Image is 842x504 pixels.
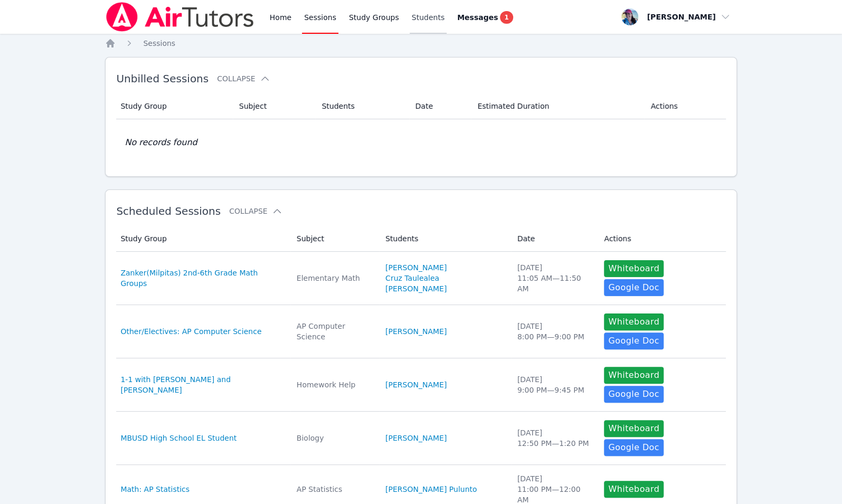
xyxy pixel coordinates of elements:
[604,313,664,330] button: Whiteboard
[385,326,447,337] a: [PERSON_NAME]
[217,73,270,84] button: Collapse
[471,93,644,119] th: Estimated Duration
[116,412,725,465] tr: MBUSD High School EL StudentBiology[PERSON_NAME][DATE]12:50 PM—1:20 PMWhiteboardGoogle Doc
[644,93,725,119] th: Actions
[297,379,373,390] div: Homework Help
[517,321,592,342] div: [DATE] 8:00 PM — 9:00 PM
[604,386,663,403] a: Google Doc
[290,226,379,252] th: Subject
[500,11,513,24] span: 1
[385,283,447,294] a: [PERSON_NAME]
[379,226,511,252] th: Students
[598,226,725,252] th: Actions
[604,367,664,384] button: Whiteboard
[604,332,663,349] a: Google Doc
[297,273,373,283] div: Elementary Math
[120,433,236,443] a: MBUSD High School EL Student
[385,379,447,390] a: [PERSON_NAME]
[105,38,736,49] nav: Breadcrumb
[116,119,725,166] td: No records found
[120,326,261,337] a: Other/Electives: AP Computer Science
[120,374,283,395] a: 1-1 with [PERSON_NAME] and [PERSON_NAME]
[116,226,290,252] th: Study Group
[385,273,439,283] a: Cruz Taulealea
[457,12,498,23] span: Messages
[116,72,209,85] span: Unbilled Sessions
[604,260,664,277] button: Whiteboard
[116,305,725,358] tr: Other/Electives: AP Computer ScienceAP Computer Science[PERSON_NAME][DATE]8:00 PM—9:00 PMWhiteboa...
[116,252,725,305] tr: Zanker(Milpitas) 2nd-6th Grade Math GroupsElementary Math[PERSON_NAME]Cruz Taulealea[PERSON_NAME]...
[517,427,592,449] div: [DATE] 12:50 PM — 1:20 PM
[116,358,725,412] tr: 1-1 with [PERSON_NAME] and [PERSON_NAME]Homework Help[PERSON_NAME][DATE]9:00 PM—9:45 PMWhiteboard...
[297,321,373,342] div: AP Computer Science
[297,433,373,443] div: Biology
[517,262,592,294] div: [DATE] 11:05 AM — 11:50 AM
[315,93,409,119] th: Students
[120,268,283,289] a: Zanker(Milpitas) 2nd-6th Grade Math Groups
[105,2,254,32] img: Air Tutors
[604,279,663,296] a: Google Doc
[604,481,664,498] button: Whiteboard
[604,420,664,437] button: Whiteboard
[385,433,447,443] a: [PERSON_NAME]
[143,39,175,47] span: Sessions
[233,93,316,119] th: Subject
[511,226,598,252] th: Date
[229,206,282,216] button: Collapse
[604,439,663,456] a: Google Doc
[120,484,190,495] a: Math: AP Statistics
[116,93,232,119] th: Study Group
[116,205,221,217] span: Scheduled Sessions
[385,262,447,273] a: [PERSON_NAME]
[409,93,471,119] th: Date
[385,484,477,495] a: [PERSON_NAME] Pulunto
[297,484,373,495] div: AP Statistics
[517,374,592,395] div: [DATE] 9:00 PM — 9:45 PM
[143,38,175,49] a: Sessions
